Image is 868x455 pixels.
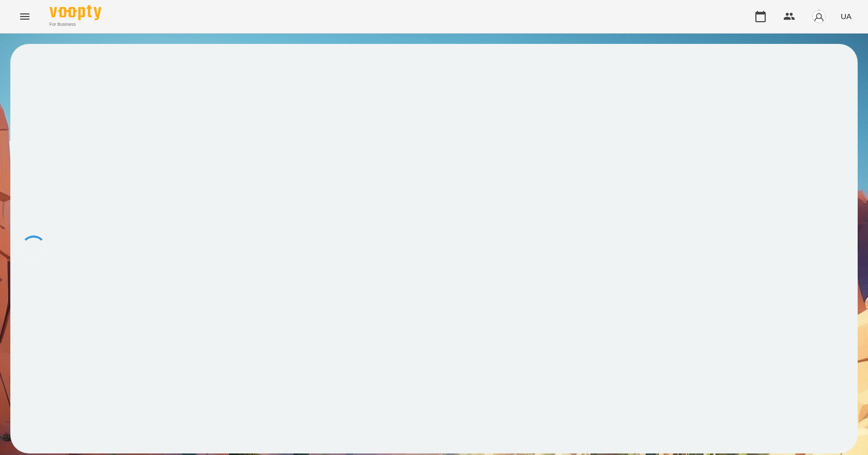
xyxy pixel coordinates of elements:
[12,4,37,29] button: Menu
[841,11,851,22] span: UA
[50,21,101,28] span: For Business
[50,5,101,20] img: Voopty Logo
[812,9,826,24] img: avatar_s.png
[836,7,856,26] button: UA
